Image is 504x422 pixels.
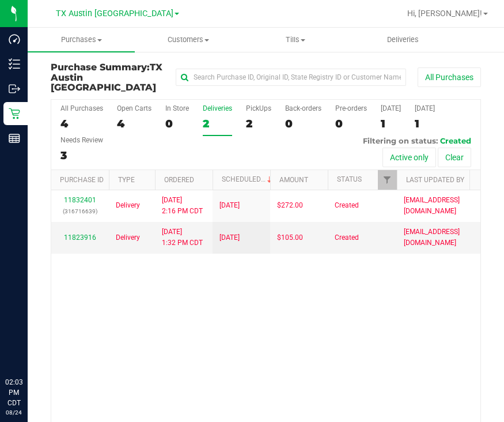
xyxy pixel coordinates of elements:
[117,104,151,112] div: Open Carts
[28,28,135,52] a: Purchases
[58,206,102,217] p: (316716639)
[9,83,20,95] inline-svg: Outbound
[378,170,397,190] a: Filter
[60,176,104,184] a: Purchase ID
[116,200,140,211] span: Delivery
[203,104,232,112] div: Deliveries
[381,104,401,112] div: [DATE]
[51,62,176,93] h3: Purchase Summary:
[242,28,349,52] a: Tills
[337,175,362,183] a: Status
[9,58,20,70] inline-svg: Inventory
[381,117,401,130] div: 1
[335,104,367,112] div: Pre-orders
[135,28,242,52] a: Customers
[277,232,303,243] span: $105.00
[118,176,135,184] a: Type
[372,35,434,45] span: Deliveries
[279,176,308,184] a: Amount
[5,408,22,417] p: 08/24
[203,117,232,130] div: 2
[415,104,435,112] div: [DATE]
[219,232,240,243] span: [DATE]
[5,377,22,408] p: 02:03 PM CDT
[349,28,456,52] a: Deliveries
[162,195,203,217] span: [DATE] 2:16 PM CDT
[165,104,189,112] div: In Store
[60,104,103,112] div: All Purchases
[277,200,303,211] span: $272.00
[415,117,435,130] div: 1
[246,104,271,112] div: PickUps
[9,108,20,119] inline-svg: Retail
[285,104,321,112] div: Back-orders
[438,148,471,167] button: Clear
[418,67,481,87] button: All Purchases
[285,117,321,130] div: 0
[335,117,367,130] div: 0
[242,35,348,45] span: Tills
[440,136,471,145] span: Created
[64,233,96,242] a: 11823916
[165,117,189,130] div: 0
[64,196,96,204] a: 11832401
[162,227,203,248] span: [DATE] 1:32 PM CDT
[363,136,438,145] span: Filtering on status:
[407,9,482,18] span: Hi, [PERSON_NAME]!
[176,69,406,86] input: Search Purchase ID, Original ID, State Registry ID or Customer Name...
[60,149,103,162] div: 3
[164,176,194,184] a: Ordered
[51,62,162,93] span: TX Austin [GEOGRAPHIC_DATA]
[56,9,173,18] span: TX Austin [GEOGRAPHIC_DATA]
[135,35,241,45] span: Customers
[60,136,103,144] div: Needs Review
[335,200,359,211] span: Created
[9,133,20,144] inline-svg: Reports
[246,117,271,130] div: 2
[28,35,135,45] span: Purchases
[335,232,359,243] span: Created
[9,33,20,45] inline-svg: Dashboard
[382,148,436,167] button: Active only
[12,330,46,364] iframe: Resource center
[406,176,464,184] a: Last Updated By
[117,117,151,130] div: 4
[219,200,240,211] span: [DATE]
[60,117,103,130] div: 4
[116,232,140,243] span: Delivery
[222,175,274,183] a: Scheduled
